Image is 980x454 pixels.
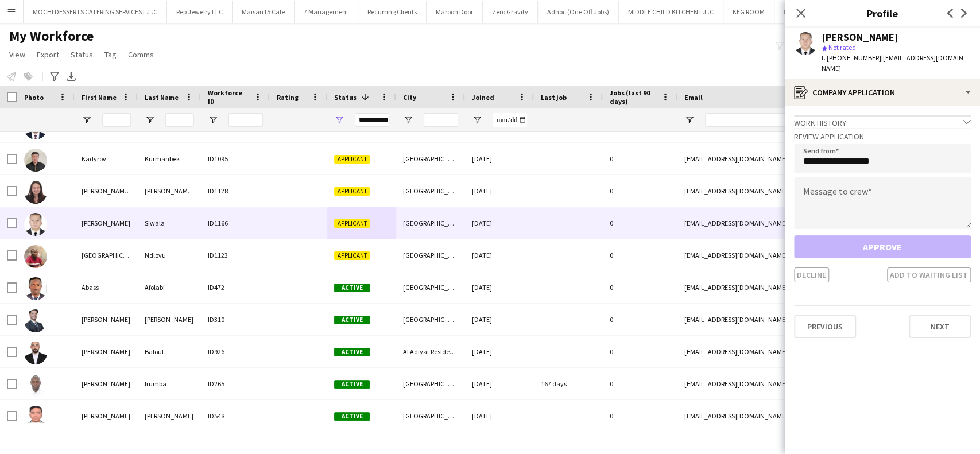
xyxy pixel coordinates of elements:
input: Email Filter Input [705,113,900,127]
button: KEG ROOM [723,1,774,23]
div: Kadyrov [75,143,138,174]
div: Afolabi [138,271,201,303]
div: ID1123 [201,239,270,271]
img: Abdul Arif [24,406,47,429]
div: 0 [603,336,677,367]
span: Active [334,380,370,389]
div: [GEOGRAPHIC_DATA] [396,368,465,399]
div: [EMAIL_ADDRESS][DOMAIN_NAME] [677,143,907,174]
span: Last job [541,93,567,102]
h3: Profile [785,6,980,21]
div: [PERSON_NAME] [75,368,138,399]
span: Applicant [334,219,370,228]
div: [PERSON_NAME] [75,336,138,367]
div: [PERSON_NAME] [PERSON_NAME] [75,175,138,207]
button: Open Filter Menu [334,115,344,125]
button: Maroon Door [427,1,483,23]
button: Open Filter Menu [684,115,695,125]
div: 0 [603,143,677,174]
div: [DATE] [465,207,534,239]
span: | [EMAIL_ADDRESS][DOMAIN_NAME] [822,53,967,72]
a: Status [66,47,98,62]
div: 0 [603,368,677,399]
button: Zero Gravity [483,1,538,23]
button: 7 Management [295,1,358,23]
img: Myron Siwala [24,213,47,236]
button: Recurring Clients [358,1,427,23]
div: ID310 [201,304,270,335]
div: [DATE] [465,336,534,367]
div: [EMAIL_ADDRESS][DOMAIN_NAME] [677,368,907,399]
div: [GEOGRAPHIC_DATA] [396,271,465,303]
div: [GEOGRAPHIC_DATA] [75,239,138,271]
div: [DATE] [465,175,534,207]
div: [DATE] [465,239,534,271]
span: View [9,49,25,60]
div: [GEOGRAPHIC_DATA] [396,175,465,207]
div: [GEOGRAPHIC_DATA] [396,304,465,335]
input: Joined Filter Input [493,113,527,127]
button: Open Filter Menu [82,115,92,125]
div: [EMAIL_ADDRESS][DOMAIN_NAME] [677,400,907,432]
div: [PERSON_NAME] [138,400,201,432]
div: Baloul [138,336,201,367]
div: 0 [603,239,677,271]
div: [DATE] [465,368,534,399]
div: [DATE] [465,271,534,303]
span: My Workforce [9,28,94,45]
input: Workforce ID Filter Input [228,113,263,127]
button: Adhoc (One Off Jobs) [538,1,619,23]
app-action-btn: Advanced filters [48,69,61,83]
span: Applicant [334,251,370,260]
div: [DATE] [465,143,534,174]
span: Status [71,49,93,60]
input: Last Name Filter Input [165,113,194,127]
div: [PERSON_NAME] [PERSON_NAME] [138,175,201,207]
button: Miral Experiences [774,1,844,23]
span: Jobs (last 90 days) [610,88,657,106]
div: [PERSON_NAME] [75,207,138,239]
div: ID265 [201,368,270,399]
div: ID1095 [201,143,270,174]
span: Workforce ID [208,88,249,106]
div: Kurmanbek [138,143,201,174]
input: City Filter Input [424,113,458,127]
img: Paris Ndlovu [24,245,47,268]
span: Active [334,316,370,324]
span: Not rated [828,43,856,52]
a: Tag [100,47,121,62]
div: [EMAIL_ADDRESS][DOMAIN_NAME] [677,207,907,239]
div: ID1128 [201,175,270,207]
button: Open Filter Menu [472,115,482,125]
div: 0 [603,400,677,432]
button: Open Filter Menu [403,115,413,125]
span: Tag [104,49,117,60]
a: Export [32,47,64,62]
div: [EMAIL_ADDRESS][DOMAIN_NAME] [677,175,907,207]
span: Active [334,284,370,292]
span: Applicant [334,187,370,196]
div: [DATE] [465,304,534,335]
div: [GEOGRAPHIC_DATA] [396,239,465,271]
div: 0 [603,271,677,303]
div: ID472 [201,271,270,303]
span: Export [37,49,59,60]
button: MOCHI DESSERTS CATERING SERVICES L.L.C [24,1,167,23]
div: [DATE] [465,400,534,432]
div: [EMAIL_ADDRESS][DOMAIN_NAME] [677,239,907,271]
button: Previous [794,315,856,338]
button: Maisan15 Cafe [233,1,295,23]
img: Kadyrov Kurmanbek [24,149,47,172]
span: Rating [277,93,299,102]
img: Abdu Karim Irumba [24,374,47,397]
div: 0 [603,304,677,335]
div: [PERSON_NAME] [75,400,138,432]
div: Al Adiyat Residence [396,336,465,367]
div: Irumba [138,368,201,399]
img: Laura Melisa Patarroyo Godoy [24,181,47,204]
div: 0 [603,207,677,239]
span: Applicant [334,155,370,164]
div: [GEOGRAPHIC_DATA] [396,207,465,239]
button: Next [909,315,971,338]
div: [PERSON_NAME] [75,304,138,335]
